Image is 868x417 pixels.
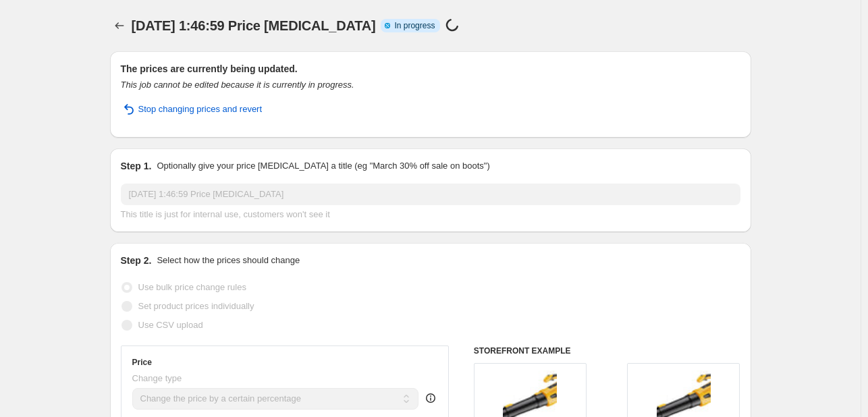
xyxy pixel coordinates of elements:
[157,254,300,267] p: Select how the prices should change
[121,209,330,219] span: This title is just for internal use, customers won't see it
[113,99,271,120] button: Stop changing prices and revert
[138,282,246,292] span: Use bulk price change rules
[121,80,354,90] i: This job cannot be edited because it is currently in progress.
[138,103,263,116] span: Stop changing prices and revert
[132,357,152,368] h3: Price
[474,345,740,356] h6: STOREFRONT EXAMPLE
[157,159,489,173] p: Optionally give your price [MEDICAL_DATA] a title (eg "March 30% off sale on boots")
[110,16,129,35] button: Price change jobs
[121,184,740,205] input: 30% off holiday sale
[121,159,152,173] h2: Step 1.
[132,373,182,383] span: Change type
[138,320,203,330] span: Use CSV upload
[138,301,254,311] span: Set product prices individually
[424,391,437,405] div: help
[121,254,152,267] h2: Step 2.
[121,62,740,76] h2: The prices are currently being updated.
[132,18,376,33] span: [DATE] 1:46:59 Price [MEDICAL_DATA]
[394,20,435,31] span: In progress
